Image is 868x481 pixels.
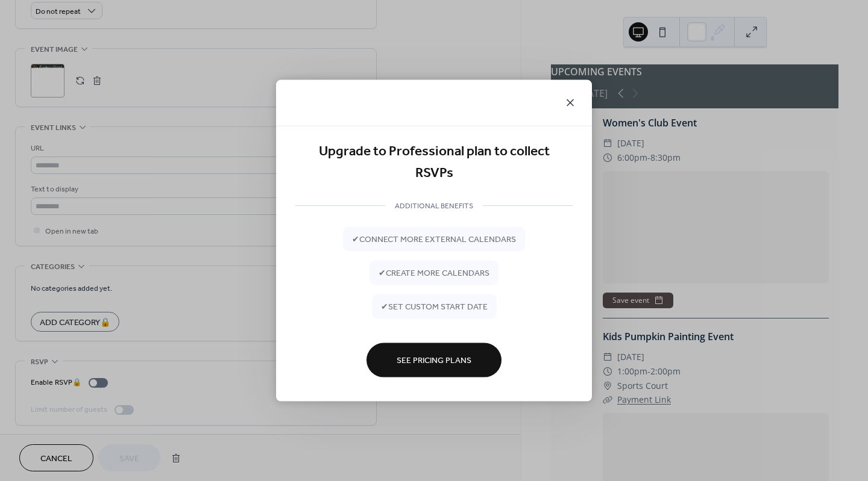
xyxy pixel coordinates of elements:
[352,234,516,246] span: ✔ connect more external calendars
[397,355,471,367] span: See Pricing Plans
[295,140,573,184] div: Upgrade to Professional plan to collect RSVPs
[385,200,483,213] span: ADDITIONAL BENEFITS
[366,343,502,377] button: See Pricing Plans
[379,267,489,280] span: ✔ create more calendars
[381,301,488,314] span: ✔ set custom start date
